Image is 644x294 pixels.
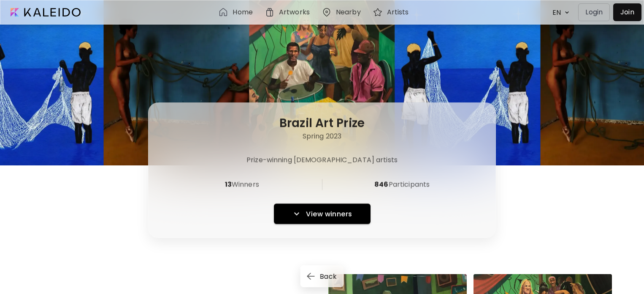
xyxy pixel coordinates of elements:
[336,9,361,16] h6: Nearby
[233,9,252,16] h6: Home
[279,9,310,16] h6: Artworks
[246,154,398,165] h6: Prize-winning [DEMOGRAPHIC_DATA] artists
[265,7,313,17] a: Artworks
[578,3,613,21] a: Login
[578,3,610,21] button: Login
[204,179,280,190] p: Winners
[218,7,256,17] a: Home
[548,5,563,20] div: EN
[274,203,371,224] button: View winners
[309,272,337,281] span: Back
[364,179,440,190] p: Participants
[373,7,412,17] a: Artists
[279,116,365,130] h6: Brazil Art Prize
[374,179,388,189] span: 846
[303,132,341,141] h6: Spring 2023
[563,8,571,16] img: arrow down
[613,3,641,21] a: Join
[307,273,315,280] img: back-arrow
[300,265,344,287] button: back-arrowBack
[300,271,344,280] a: back-arrowBack
[585,7,603,17] p: Login
[225,179,232,189] span: 13
[322,7,364,17] a: Nearby
[281,209,364,219] span: View winners
[387,9,409,16] h6: Artists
